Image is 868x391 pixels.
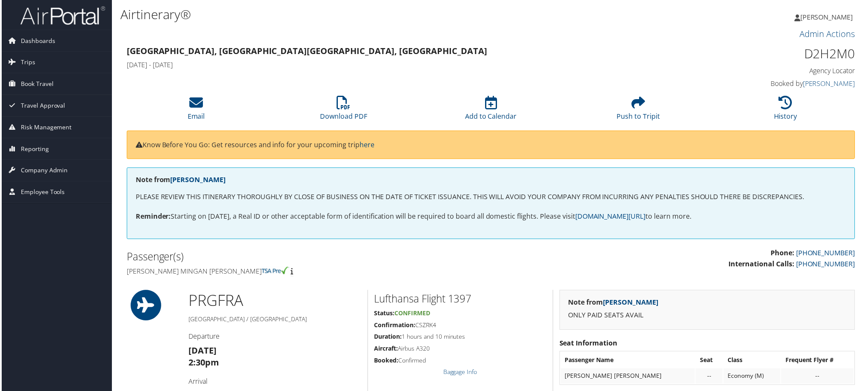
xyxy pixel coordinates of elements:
span: Dashboards [19,30,54,51]
a: Push to Tripit [617,101,661,121]
h5: Airbus A320 [374,345,547,354]
h4: Agency Locator [683,66,857,76]
strong: Phone: [772,249,796,258]
h4: Booked by [683,79,857,88]
p: ONLY PAID SEATS AVAIL [569,311,848,322]
a: [PHONE_NUMBER] [797,249,857,258]
h1: PRG FRA [188,291,361,312]
span: Book Travel [19,74,52,95]
p: Know Before You Go: Get resources and info for your upcoming trip [134,140,848,151]
strong: Seat Information [560,340,618,349]
span: [PERSON_NAME] [802,12,854,22]
a: [PERSON_NAME] [796,4,863,30]
h4: [PERSON_NAME] mingan [PERSON_NAME] [126,268,485,277]
h1: Airtinerary® [119,6,615,23]
h4: Arrival [188,378,361,388]
a: here [359,140,374,150]
h5: Confirmed [374,357,547,366]
img: airportal-logo.png [19,6,104,26]
a: Download PDF [320,101,367,121]
th: Seat [697,354,724,369]
a: [PERSON_NAME] [169,176,225,185]
strong: 2:30pm [188,358,218,369]
strong: [DATE] [188,346,216,357]
th: Passenger Name [561,354,696,369]
th: Frequent Flyer # [782,354,855,369]
img: tsa-precheck.png [261,268,288,275]
strong: Duration: [374,334,402,342]
h2: Passenger(s) [126,250,485,265]
strong: Booked: [374,357,398,365]
th: Class [725,354,782,369]
a: Add to Calendar [465,101,517,121]
strong: Note from [569,299,659,308]
span: Company Admin [19,160,66,182]
strong: Aircraft: [374,345,398,354]
div: -- [787,374,851,381]
td: Economy (M) [725,370,782,385]
strong: Note from [134,176,225,185]
span: Travel Approval [19,95,64,117]
a: [PERSON_NAME] [804,79,857,88]
h4: [DATE] - [DATE] [126,60,671,70]
h5: CSZRK4 [374,322,547,331]
a: [PERSON_NAME] [604,299,659,308]
span: Confirmed [394,310,430,318]
a: [PHONE_NUMBER] [797,260,857,269]
a: Admin Actions [801,28,857,40]
h1: D2H2M0 [683,45,857,63]
span: Reporting [19,139,47,160]
strong: International Calls: [730,260,796,269]
span: Risk Management [19,117,70,138]
strong: Status: [374,310,394,318]
a: History [775,101,799,121]
h5: 1 hours and 10 minutes [374,334,547,342]
td: [PERSON_NAME] [PERSON_NAME] [561,370,696,385]
a: [DOMAIN_NAME][URL] [576,212,646,222]
span: Employee Tools [19,182,63,203]
a: Email [186,101,204,121]
p: Starting on [DATE], a Real ID or other acceptable form of identification will be required to boar... [134,212,848,223]
span: Trips [19,52,34,73]
div: -- [701,374,720,381]
strong: Confirmation: [374,322,415,330]
a: Baggage Info [443,369,477,377]
strong: [GEOGRAPHIC_DATA], [GEOGRAPHIC_DATA] [GEOGRAPHIC_DATA], [GEOGRAPHIC_DATA] [126,45,487,57]
strong: Reminder: [134,212,170,222]
h2: Lufthansa Flight 1397 [374,293,547,307]
h5: [GEOGRAPHIC_DATA] / [GEOGRAPHIC_DATA] [188,316,361,325]
p: PLEASE REVIEW THIS ITINERARY THOROUGHLY BY CLOSE OF BUSINESS ON THE DATE OF TICKET ISSUANCE. THIS... [134,192,848,203]
h4: Departure [188,333,361,342]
